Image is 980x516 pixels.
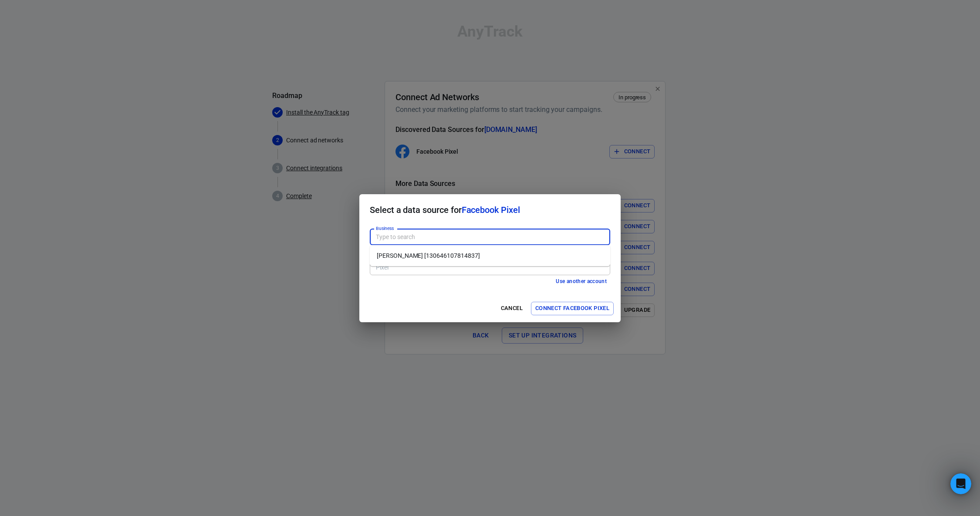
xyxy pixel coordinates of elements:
[376,225,394,232] label: Business
[462,205,520,215] span: Facebook Pixel
[359,194,621,226] h2: Select a data source for
[531,302,614,315] button: Connect Facebook Pixel
[372,232,606,243] input: Type to search
[950,473,971,494] iframe: Intercom live chat
[372,262,606,273] input: Type to search
[498,302,526,315] button: Cancel
[370,249,610,263] li: [PERSON_NAME] [130646107814837]
[552,277,610,286] button: Use another account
